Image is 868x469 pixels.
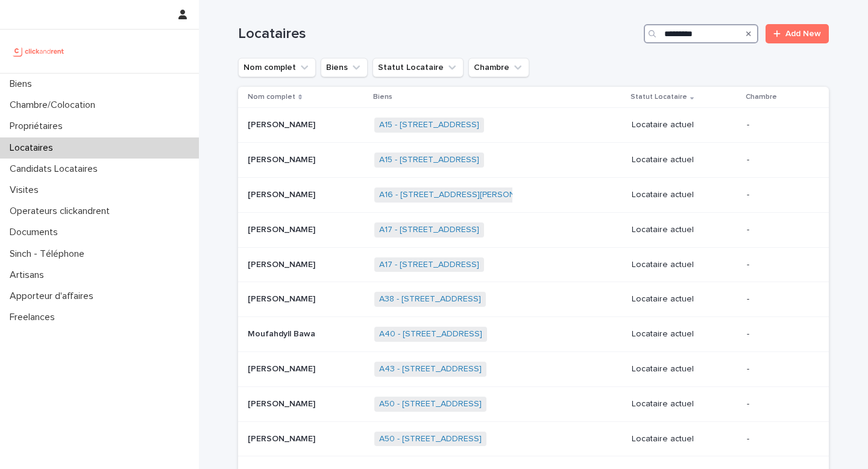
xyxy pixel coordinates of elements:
[379,399,482,409] a: A50 - [STREET_ADDRESS]
[379,434,482,444] a: A50 - [STREET_ADDRESS]
[5,248,94,260] p: Sinch - Téléphone
[5,142,63,154] p: Locataires
[5,269,54,281] p: Artisans
[379,294,481,304] a: A38 - [STREET_ADDRESS]
[766,24,829,43] a: Add New
[238,212,829,247] tr: [PERSON_NAME][PERSON_NAME] A17 - [STREET_ADDRESS] Locataire actuel-
[5,291,103,302] p: Apporteur d'affaires
[238,317,829,352] tr: Moufahdyll BawaMoufahdyll Bawa A40 - [STREET_ADDRESS] Locataire actuel-
[747,329,810,339] p: -
[632,294,737,304] p: Locataire actuel
[468,58,529,77] button: Chambre
[632,260,737,270] p: Locataire actuel
[747,260,810,270] p: -
[785,30,821,38] span: Add New
[747,434,810,444] p: -
[238,351,829,386] tr: [PERSON_NAME][PERSON_NAME] A43 - [STREET_ADDRESS] Locataire actuel-
[248,153,318,165] p: [PERSON_NAME]
[631,90,687,104] p: Statut Locataire
[238,143,829,178] tr: [PERSON_NAME][PERSON_NAME] A15 - [STREET_ADDRESS] Locataire actuel-
[248,90,295,104] p: Nom complet
[248,222,318,235] p: [PERSON_NAME]
[373,58,464,77] button: Statut Locataire
[747,294,810,304] p: -
[747,155,810,165] p: -
[379,155,479,165] a: A15 - [STREET_ADDRESS]
[379,120,479,130] a: A15 - [STREET_ADDRESS]
[747,399,810,409] p: -
[747,190,810,200] p: -
[632,155,737,165] p: Locataire actuel
[5,163,107,175] p: Candidats Locataires
[248,292,318,304] p: [PERSON_NAME]
[238,108,829,143] tr: [PERSON_NAME][PERSON_NAME] A15 - [STREET_ADDRESS] Locataire actuel-
[632,190,737,200] p: Locataire actuel
[644,24,758,43] input: Search
[248,118,318,130] p: [PERSON_NAME]
[238,421,829,456] tr: [PERSON_NAME][PERSON_NAME] A50 - [STREET_ADDRESS] Locataire actuel-
[379,190,546,200] a: A16 - [STREET_ADDRESS][PERSON_NAME]
[238,25,639,43] h1: Locataires
[632,399,737,409] p: Locataire actuel
[747,225,810,235] p: -
[238,177,829,212] tr: [PERSON_NAME][PERSON_NAME] A16 - [STREET_ADDRESS][PERSON_NAME] Locataire actuel-
[248,187,318,200] p: [PERSON_NAME]
[373,90,392,104] p: Biens
[238,282,829,317] tr: [PERSON_NAME][PERSON_NAME] A38 - [STREET_ADDRESS] Locataire actuel-
[632,329,737,339] p: Locataire actuel
[238,247,829,282] tr: [PERSON_NAME][PERSON_NAME] A17 - [STREET_ADDRESS] Locataire actuel-
[10,39,68,63] img: UCB0brd3T0yccxBKYDjQ
[248,327,318,339] p: Moufahdyll Bawa
[632,120,737,130] p: Locataire actuel
[238,386,829,421] tr: [PERSON_NAME][PERSON_NAME] A50 - [STREET_ADDRESS] Locataire actuel-
[747,364,810,374] p: -
[632,225,737,235] p: Locataire actuel
[379,225,479,235] a: A17 - [STREET_ADDRESS]
[238,58,316,77] button: Nom complet
[5,78,42,90] p: Biens
[5,99,105,111] p: Chambre/Colocation
[248,397,318,409] p: [PERSON_NAME]
[248,432,318,444] p: [PERSON_NAME]
[248,257,318,270] p: [PERSON_NAME]
[746,90,777,104] p: Chambre
[632,434,737,444] p: Locataire actuel
[5,227,68,238] p: Documents
[379,364,482,374] a: A43 - [STREET_ADDRESS]
[5,121,72,132] p: Propriétaires
[379,329,482,339] a: A40 - [STREET_ADDRESS]
[5,206,119,217] p: Operateurs clickandrent
[379,260,479,270] a: A17 - [STREET_ADDRESS]
[321,58,368,77] button: Biens
[5,184,48,196] p: Visites
[248,362,318,374] p: [PERSON_NAME]
[747,120,810,130] p: -
[5,312,64,323] p: Freelances
[632,364,737,374] p: Locataire actuel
